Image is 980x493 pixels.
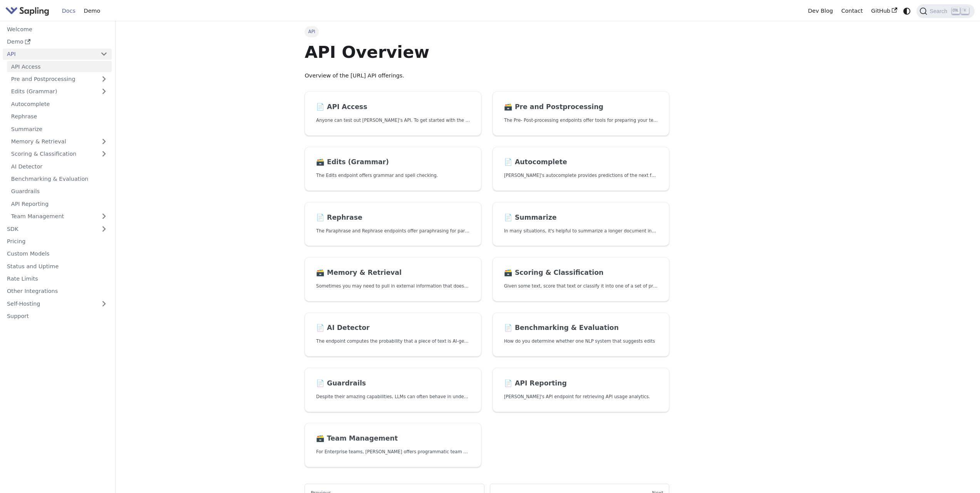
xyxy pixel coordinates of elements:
[3,36,112,47] a: Demo
[3,223,96,234] a: SDK
[305,71,669,81] p: Overview of the [URL] API offerings.
[504,227,658,235] p: In many situations, it's helpful to summarize a longer document into a shorter, more easily diges...
[316,393,470,400] p: Despite their amazing capabilities, LLMs can often behave in undesired
[3,298,112,309] a: Self-Hosting
[305,257,481,301] a: 🗃️ Memory & RetrievalSometimes you may need to pull in external information that doesn't fit in t...
[916,4,974,18] button: Search (Ctrl+K)
[7,136,112,147] a: Memory & Retrieval
[80,5,104,17] a: Demo
[58,5,80,17] a: Docs
[316,324,470,332] h2: AI Detector
[96,49,112,60] button: Collapse sidebar category 'API'
[493,202,669,246] a: 📄️ SummarizeIn many situations, it's helpful to summarize a longer document into a shorter, more ...
[504,172,658,179] p: Sapling's autocomplete provides predictions of the next few characters or words
[305,26,669,37] nav: Breadcrumbs
[961,7,969,14] kbd: K
[7,98,112,109] a: Autocomplete
[504,379,658,388] h2: API Reporting
[493,147,669,191] a: 📄️ Autocomplete[PERSON_NAME]'s autocomplete provides predictions of the next few characters or words
[7,186,112,197] a: Guardrails
[504,269,658,277] h2: Scoring & Classification
[316,214,470,222] h2: Rephrase
[927,8,952,14] span: Search
[316,283,470,290] p: Sometimes you may need to pull in external information that doesn't fit in the context size of an...
[316,434,470,443] h2: Team Management
[305,91,481,136] a: 📄️ API AccessAnyone can test out [PERSON_NAME]'s API. To get started with the API, simply:
[305,26,319,37] span: API
[493,368,669,412] a: 📄️ API Reporting[PERSON_NAME]'s API endpoint for retrieving API usage analytics.
[5,5,52,17] a: Sapling.ai
[305,368,481,412] a: 📄️ GuardrailsDespite their amazing capabilities, LLMs can often behave in undesired
[7,61,112,72] a: API Access
[837,5,867,17] a: Contact
[3,273,112,284] a: Rate Limits
[316,103,470,111] h2: API Access
[3,261,112,272] a: Status and Uptime
[3,311,112,322] a: Support
[316,338,470,345] p: The endpoint computes the probability that a piece of text is AI-generated,
[316,117,470,124] p: Anyone can test out Sapling's API. To get started with the API, simply:
[96,223,112,234] button: Expand sidebar category 'SDK'
[305,202,481,246] a: 📄️ RephraseThe Paraphrase and Rephrase endpoints offer paraphrasing for particular styles.
[3,49,96,60] a: API
[3,236,112,247] a: Pricing
[7,173,112,185] a: Benchmarking & Evaluation
[7,148,112,160] a: Scoring & Classification
[804,5,837,17] a: Dev Blog
[493,313,669,357] a: 📄️ Benchmarking & EvaluationHow do you determine whether one NLP system that suggests edits
[316,172,470,179] p: The Edits endpoint offers grammar and spell checking.
[504,214,658,222] h2: Summarize
[504,158,658,167] h2: Autocomplete
[504,393,658,400] p: Sapling's API endpoint for retrieving API usage analytics.
[305,423,481,467] a: 🗃️ Team ManagementFor Enterprise teams, [PERSON_NAME] offers programmatic team provisioning and m...
[493,257,669,301] a: 🗃️ Scoring & ClassificationGiven some text, score that text or classify it into one of a set of p...
[867,5,901,17] a: GitHub
[7,198,112,209] a: API Reporting
[504,103,658,111] h2: Pre and Postprocessing
[504,338,658,345] p: How do you determine whether one NLP system that suggests edits
[901,5,913,17] button: Switch between dark and light mode (currently system mode)
[305,42,669,62] h1: API Overview
[305,147,481,191] a: 🗃️ Edits (Grammar)The Edits endpoint offers grammar and spell checking.
[5,5,49,17] img: Sapling.ai
[7,123,112,135] a: Summarize
[504,283,658,290] p: Given some text, score that text or classify it into one of a set of pre-specified categories.
[316,269,470,277] h2: Memory & Retrieval
[493,91,669,136] a: 🗃️ Pre and PostprocessingThe Pre- Post-processing endpoints offer tools for preparing your text d...
[7,86,112,97] a: Edits (Grammar)
[316,379,470,388] h2: Guardrails
[504,324,658,332] h2: Benchmarking & Evaluation
[316,158,470,167] h2: Edits (Grammar)
[7,161,112,172] a: AI Detector
[316,448,470,456] p: For Enterprise teams, Sapling offers programmatic team provisioning and management.
[7,211,112,222] a: Team Management
[504,117,658,124] p: The Pre- Post-processing endpoints offer tools for preparing your text data for ingestation as we...
[316,227,470,235] p: The Paraphrase and Rephrase endpoints offer paraphrasing for particular styles.
[7,74,112,85] a: Pre and Postprocessing
[7,111,112,122] a: Rephrase
[3,286,112,297] a: Other Integrations
[3,248,112,259] a: Custom Models
[3,24,112,35] a: Welcome
[305,313,481,357] a: 📄️ AI DetectorThe endpoint computes the probability that a piece of text is AI-generated,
